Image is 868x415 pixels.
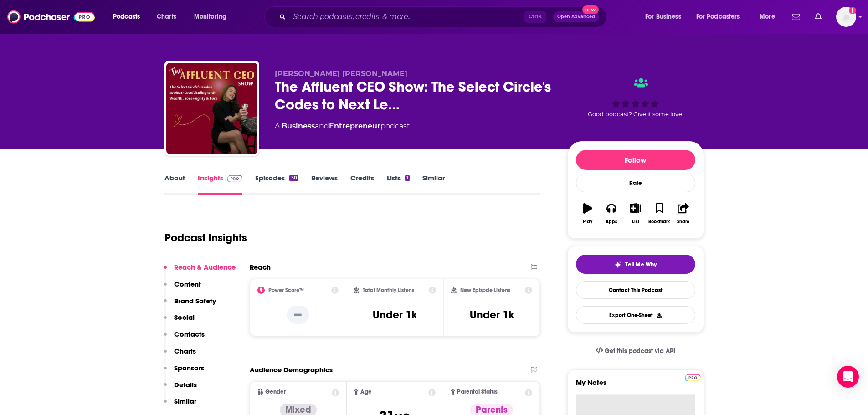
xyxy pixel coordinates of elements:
a: Similar [422,174,445,195]
button: Open AdvancedNew [553,11,599,22]
span: Tell Me Why [625,261,657,268]
a: Credits [350,174,374,195]
button: Reach & Audience [164,263,236,280]
span: Open Advanced [557,15,595,19]
img: Podchaser Pro [227,175,243,182]
div: Share [677,219,689,225]
a: Business [282,122,315,130]
button: Bookmark [647,197,671,230]
span: [PERSON_NAME] [PERSON_NAME] [275,69,407,78]
div: Open Intercom Messenger [837,366,859,388]
button: Export One-Sheet [576,306,695,324]
a: InsightsPodchaser Pro [198,174,243,195]
button: open menu [107,10,152,24]
h3: Under 1k [373,308,417,322]
span: Parental Status [457,389,498,395]
p: Content [174,280,201,288]
span: Good podcast? Give it some love! [588,111,683,118]
a: Pro website [685,373,701,381]
a: About [164,174,185,195]
span: For Podcasters [696,10,740,23]
button: Sponsors [164,364,204,380]
h2: Audience Demographics [250,365,333,374]
div: Rate [576,174,695,192]
button: open menu [639,10,693,24]
button: Similar [164,397,196,414]
button: Follow [576,150,695,170]
button: Brand Safety [164,297,216,313]
p: Social [174,313,195,322]
div: Bookmark [648,219,670,225]
span: Ctrl K [524,11,546,23]
span: Logged in as Marketing09 [836,7,856,27]
span: Gender [265,389,286,395]
div: List [632,219,639,225]
h3: Under 1k [470,308,514,322]
a: Reviews [311,174,338,195]
span: Charts [157,10,176,23]
span: For Business [645,10,681,23]
h2: Reach [250,263,271,272]
span: Podcasts [113,10,140,23]
a: Show notifications dropdown [788,9,804,25]
div: Good podcast? Give it some love! [567,69,704,126]
img: Podchaser Pro [685,374,701,381]
svg: Add a profile image [849,7,856,14]
span: New [582,5,599,14]
img: tell me why sparkle [614,261,621,268]
span: Get this podcast via API [605,347,675,355]
p: Contacts [174,330,205,338]
div: 30 [289,175,298,181]
h2: Power Score™ [268,287,304,293]
button: Contacts [164,330,205,347]
p: Brand Safety [174,297,216,305]
p: Charts [174,347,196,355]
label: My Notes [576,378,695,394]
button: Details [164,380,197,397]
button: List [623,197,647,230]
a: Contact This Podcast [576,281,695,299]
a: Lists1 [387,174,410,195]
p: Similar [174,397,196,405]
button: Apps [600,197,623,230]
button: Social [164,313,195,330]
button: open menu [188,10,238,24]
div: Play [583,219,592,225]
a: Episodes30 [255,174,298,195]
button: Content [164,280,201,297]
button: Charts [164,347,196,364]
div: 1 [405,175,410,181]
h2: New Episode Listens [460,287,510,293]
img: User Profile [836,7,856,27]
button: Share [671,197,695,230]
p: Sponsors [174,364,204,372]
div: Apps [606,219,617,225]
img: Podchaser - Follow, Share and Rate Podcasts [7,8,95,26]
h1: Podcast Insights [164,231,247,245]
h2: Total Monthly Listens [363,287,414,293]
span: and [315,122,329,130]
button: Show profile menu [836,7,856,27]
p: Details [174,380,197,389]
button: tell me why sparkleTell Me Why [576,255,695,274]
button: open menu [690,10,753,24]
span: More [760,10,775,23]
button: open menu [753,10,786,24]
p: Reach & Audience [174,263,236,272]
a: Show notifications dropdown [811,9,825,25]
div: Search podcasts, credits, & more... [273,6,616,27]
input: Search podcasts, credits, & more... [289,10,524,24]
span: Monitoring [194,10,226,23]
div: A podcast [275,121,410,132]
img: The Affluent CEO Show: The Select Circle's Codes to Next Level Scaling with Wealth Sovereignty an... [166,63,257,154]
a: Get this podcast via API [588,340,683,362]
a: Entrepreneur [329,122,380,130]
a: Charts [151,10,182,24]
p: -- [287,306,309,324]
span: Age [360,389,372,395]
button: Play [576,197,600,230]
